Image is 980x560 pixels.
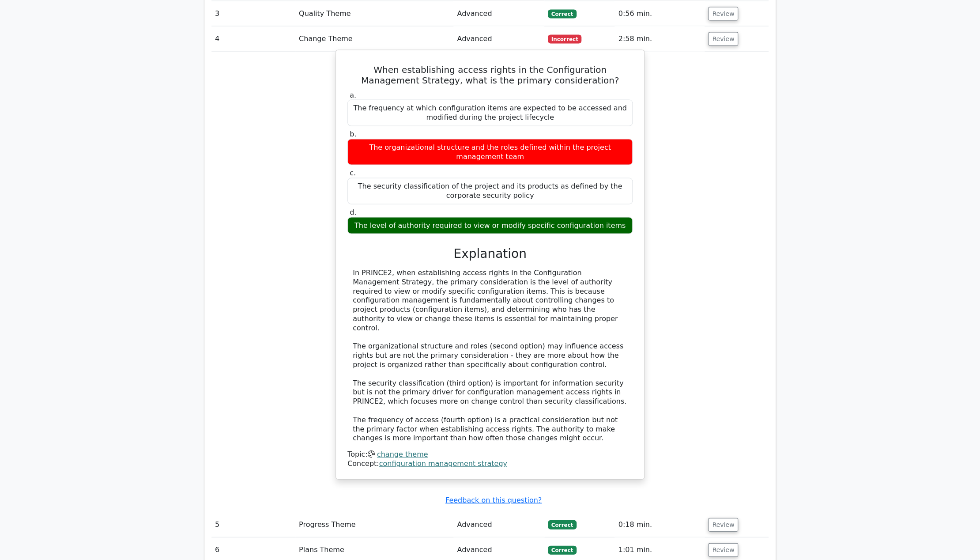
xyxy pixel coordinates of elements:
a: change theme [377,450,428,458]
span: Correct [548,9,577,18]
td: 0:18 min. [614,512,705,537]
div: Concept: [347,459,633,468]
button: Review [708,543,738,556]
td: Advanced [453,1,544,26]
h3: Explanation [353,246,627,261]
div: The organizational structure and the roles defined within the project management team [347,139,633,165]
div: Topic: [347,450,633,459]
span: c. [350,168,356,177]
span: a. [350,91,356,99]
h5: When establishing access rights in the Configuration Management Strategy, what is the primary con... [347,64,633,85]
span: b. [350,129,356,138]
span: Correct [548,545,577,554]
button: Review [708,32,738,45]
span: d. [350,208,356,216]
div: The frequency at which configuration items are expected to be accessed and modified during the pr... [347,99,633,126]
button: Review [708,518,738,531]
td: Advanced [453,26,544,51]
button: Review [708,7,738,20]
div: The security classification of the project and its products as defined by the corporate security ... [347,178,633,204]
td: 2:58 min. [614,26,705,51]
td: Quality Theme [295,1,453,26]
div: The level of authority required to view or modify specific configuration items [347,217,633,234]
a: Feedback on this question? [445,496,542,504]
td: Progress Theme [295,512,453,537]
td: Advanced [453,512,544,537]
div: In PRINCE2, when establishing access rights in the Configuration Management Strategy, the primary... [353,268,627,443]
a: configuration management strategy [379,459,507,467]
td: 4 [211,26,295,51]
td: 5 [211,512,295,537]
td: 0:56 min. [614,1,705,26]
td: Change Theme [295,26,453,51]
span: Incorrect [548,34,582,43]
span: Correct [548,520,577,529]
td: 3 [211,1,295,26]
